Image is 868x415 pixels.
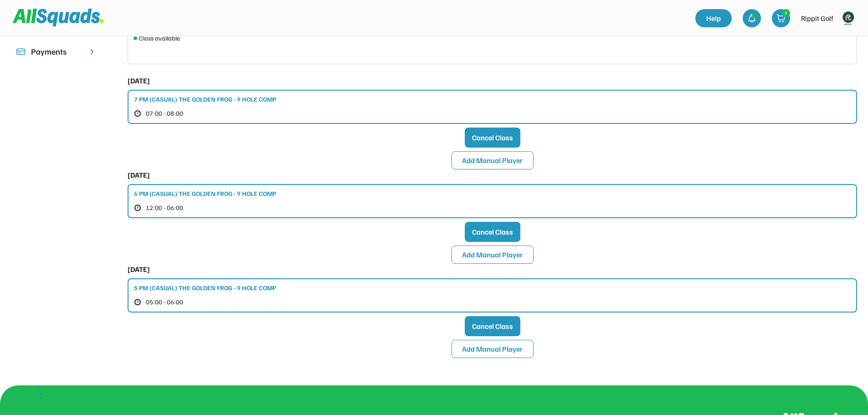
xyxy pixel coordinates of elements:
[134,202,238,214] button: 12:00 - 06:00
[134,108,238,119] button: 07:00 - 08:00
[128,264,150,275] div: [DATE]
[128,75,150,86] div: [DATE]
[839,9,857,27] img: Rippitlogov2_green.png
[747,14,756,23] img: bell-03%20%281%29.svg
[465,316,520,336] button: Cancel Class
[465,222,520,242] button: Cancel Class
[16,47,26,56] img: Icon%20%2815%29.svg
[146,299,183,305] span: 05:00 - 06:00
[452,340,534,358] button: Add Manual Player
[87,47,97,56] img: chevron-right.svg
[134,283,276,292] div: 5 PM (CASUAL) THE GOLDEN FROG - 9 HOLE COMP
[134,296,238,308] button: 05:00 - 06:00
[139,33,180,43] div: Class available
[452,151,534,169] button: Add Manual Player
[801,13,833,24] div: Rippit Golf
[452,246,534,264] button: Add Manual Player
[134,94,276,104] div: 7 PM (CASUAL) THE GOLDEN FROG - 9 HOLE COMP
[31,46,82,58] div: Payments
[776,14,786,23] img: shopping-cart-01%20%281%29.svg
[13,9,104,26] img: Squad%20Logo.svg
[134,189,276,198] div: 6 PM (CASUAL) THE GOLDEN FROG - 9 HOLE COMP
[465,128,520,148] button: Cancel Class
[128,169,150,180] div: [DATE]
[146,205,183,211] span: 12:00 - 06:00
[782,10,790,16] div: 2
[695,9,732,27] a: Help
[146,110,183,117] span: 07:00 - 08:00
